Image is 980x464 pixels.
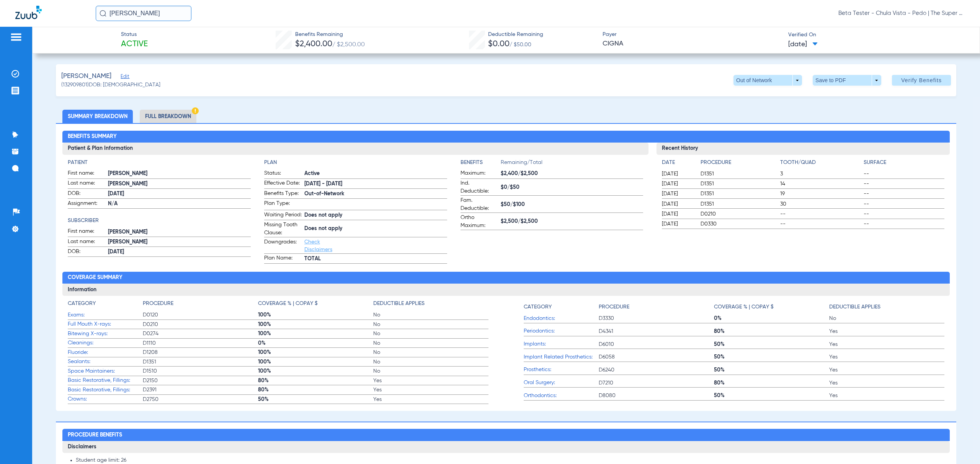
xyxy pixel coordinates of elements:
[108,228,251,236] span: [PERSON_NAME]
[68,300,143,310] app-breakdown-title: Category
[264,159,447,167] h4: Plan
[714,341,829,348] span: 50%
[143,330,258,337] span: D0274
[264,200,302,210] span: Plan Type:
[68,358,143,366] span: Sealants:
[599,328,714,335] span: D4341
[100,10,106,17] img: Search Icon
[264,190,302,199] span: Benefits Type:
[258,349,373,356] span: 100%
[714,353,829,361] span: 50%
[143,311,258,319] span: D0120
[603,31,782,39] span: Payer
[662,220,694,228] span: [DATE]
[143,339,258,347] span: D1110
[264,254,302,263] span: Plan Name:
[501,170,644,178] span: $2,400/$2,500
[373,367,488,375] span: No
[143,300,173,308] h4: Procedure
[373,339,488,347] span: No
[662,190,694,198] span: [DATE]
[501,159,644,169] span: Remaining/Total
[62,272,949,284] h2: Coverage Summary
[829,303,880,311] h4: Deductible Applies
[780,220,861,228] span: --
[714,366,829,374] span: 50%
[780,210,861,218] span: --
[15,6,42,19] img: Zuub Logo
[68,349,143,357] span: Fluoride:
[304,225,447,233] span: Does not apply
[501,183,644,191] span: $0/$50
[108,238,251,246] span: [PERSON_NAME]
[461,179,498,195] span: Ind. Deductible:
[143,396,258,403] span: D2750
[373,321,488,328] span: No
[829,366,944,374] span: Yes
[701,200,777,208] span: D1351
[599,341,714,348] span: D6010
[61,71,111,81] span: [PERSON_NAME]
[373,330,488,337] span: No
[829,328,944,335] span: Yes
[304,180,447,188] span: [DATE] - [DATE]
[461,159,501,167] h4: Benefits
[788,40,818,49] span: [DATE]
[714,300,829,314] app-breakdown-title: Coverage % | Copay $
[62,284,949,296] h3: Information
[829,341,944,348] span: Yes
[488,31,543,39] span: Deductible Remaining
[599,366,714,374] span: D6240
[461,169,498,178] span: Maximum:
[501,217,644,226] span: $2,500/$2,500
[68,300,96,308] h4: Category
[258,339,373,347] span: 0%
[143,367,258,375] span: D1510
[108,200,251,208] span: N/A
[373,349,488,356] span: No
[258,377,373,385] span: 80%
[524,392,599,400] span: Orthodontics:
[264,211,302,220] span: Waiting Period:
[143,300,258,310] app-breakdown-title: Procedure
[332,42,365,48] span: / $2,500.00
[140,110,196,123] li: Full Breakdown
[264,238,302,253] span: Downgrades:
[599,353,714,361] span: D6058
[10,32,22,42] img: hamburger-icon
[264,179,302,188] span: Effective Date:
[68,190,105,199] span: DOB:
[68,169,105,178] span: First name:
[68,227,105,237] span: First name:
[68,376,143,385] span: Basic Restorative, Fillings:
[662,159,694,169] app-breakdown-title: Date
[701,180,777,188] span: D1351
[68,330,143,338] span: Bitewing X-rays:
[68,159,251,167] h4: Patient
[68,200,105,209] span: Assignment:
[510,42,531,47] span: / $50.00
[258,358,373,366] span: 100%
[373,358,488,366] span: No
[264,221,302,237] span: Missing Tooth Clause:
[714,379,829,387] span: 80%
[780,180,861,188] span: 14
[524,315,599,323] span: Endodontics:
[864,190,944,198] span: --
[143,321,258,328] span: D0210
[524,303,552,311] h4: Category
[108,190,251,198] span: [DATE]
[488,40,510,48] span: $0.00
[662,170,694,178] span: [DATE]
[829,379,944,387] span: Yes
[68,179,105,188] span: Last name:
[524,300,599,314] app-breakdown-title: Category
[68,386,143,394] span: Basic Restorative, Fillings:
[662,180,694,188] span: [DATE]
[62,429,949,441] h2: Procedure Benefits
[304,211,447,219] span: Does not apply
[192,107,199,114] img: Hazard
[68,238,105,247] span: Last name:
[258,330,373,337] span: 100%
